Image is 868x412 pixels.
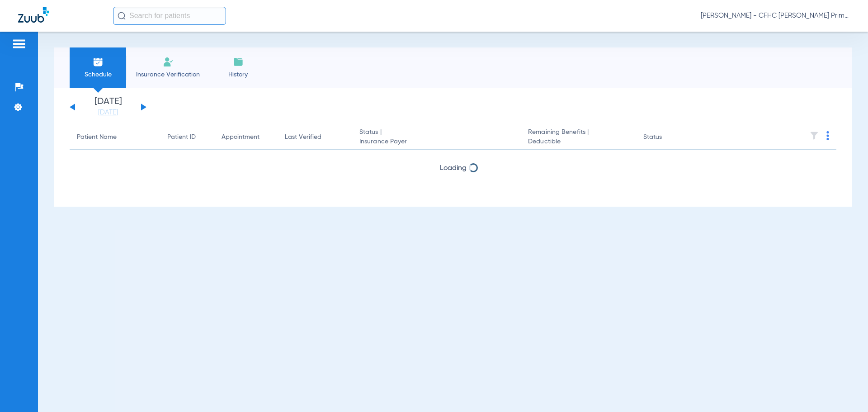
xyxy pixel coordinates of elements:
[12,38,26,49] img: hamburger-icon
[81,97,135,117] li: [DATE]
[93,57,104,67] img: Schedule
[167,133,196,142] div: Patient ID
[636,125,697,150] th: Status
[76,70,119,79] span: Schedule
[77,133,153,142] div: Patient Name
[118,12,126,20] img: Search Icon
[77,133,117,142] div: Patient Name
[826,131,829,140] img: group-dot-blue.svg
[222,133,259,142] div: Appointment
[285,133,321,142] div: Last Verified
[285,133,345,142] div: Last Verified
[701,11,850,20] span: [PERSON_NAME] - CFHC [PERSON_NAME] Primary Care Dental
[18,7,49,23] img: Zuub Logo
[521,125,636,150] th: Remaining Benefits |
[217,70,259,79] span: History
[133,70,203,79] span: Insurance Verification
[81,108,135,117] a: [DATE]
[233,57,244,67] img: History
[359,137,514,147] span: Insurance Payer
[167,133,207,142] div: Patient ID
[222,133,270,142] div: Appointment
[352,125,521,150] th: Status |
[810,131,819,140] img: filter.svg
[163,57,174,67] img: Manual Insurance Verification
[113,7,226,25] input: Search for patients
[440,165,467,172] span: Loading
[528,137,628,147] span: Deductible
